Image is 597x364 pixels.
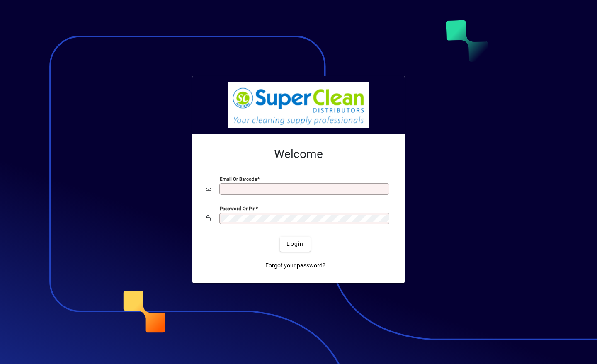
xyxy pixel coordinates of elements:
button: Login [280,237,310,252]
h2: Welcome [206,147,391,161]
span: Forgot your password? [265,261,325,270]
a: Forgot your password? [262,258,329,273]
mat-label: Password or Pin [220,205,255,211]
span: Login [286,240,303,248]
mat-label: Email or Barcode [220,176,257,182]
